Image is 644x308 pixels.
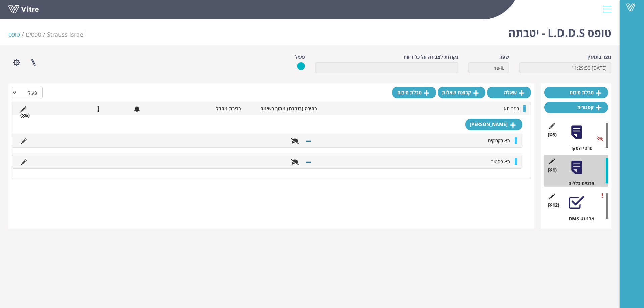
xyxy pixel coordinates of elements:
[544,87,608,98] a: טבלת סיכום
[169,105,245,112] li: ברירת מחדל
[488,137,510,144] span: תא בקבוקים
[245,105,320,112] li: בחירה (בודדת) מתוך רשימה
[465,119,522,130] a: [PERSON_NAME]
[26,30,41,38] a: טפסים
[548,202,559,208] span: (12 )
[586,54,611,60] label: נוצר בתאריך
[487,87,531,98] a: שאלה
[549,145,608,151] div: פרטי הסקר
[297,62,305,70] img: yes
[491,158,510,165] span: תא פסטור
[392,87,436,98] a: טבלת סיכום
[548,167,557,173] span: (1 )
[47,30,85,38] span: 222
[549,215,608,222] div: אלמנט DMS
[499,54,509,60] label: שפה
[508,17,611,45] h1: טופס L.D.D.S - יטבתה
[8,30,26,39] li: טופס
[548,131,557,138] span: (5 )
[544,102,608,113] a: קטגוריה
[549,180,608,187] div: פרטים כללים
[295,54,305,60] label: פעיל
[404,54,458,60] label: נקודות לצבירה על כל דיווח
[438,87,485,98] a: קבוצת שאלות
[17,112,33,119] li: (6 )
[504,105,519,112] span: בחר תא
